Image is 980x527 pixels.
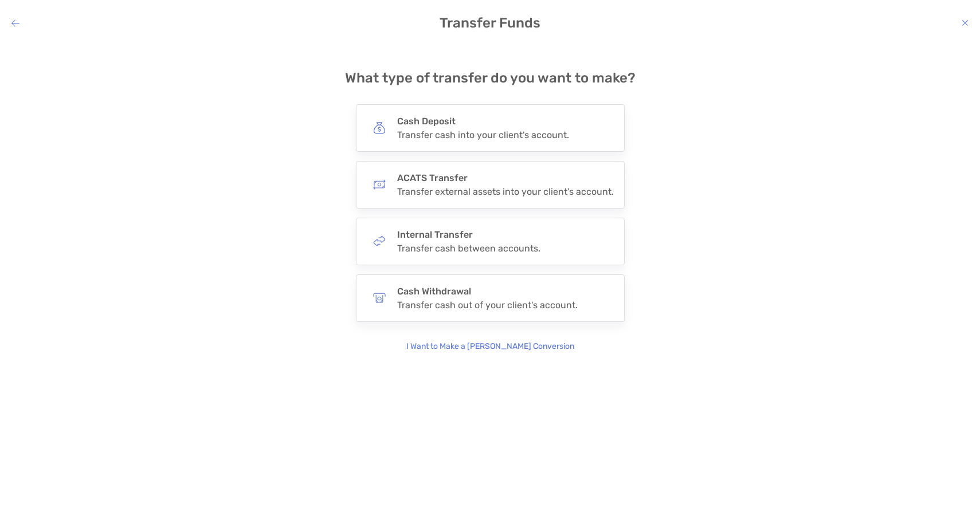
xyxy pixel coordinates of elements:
[397,116,569,127] h4: Cash Deposit
[373,235,386,247] img: button icon
[373,292,386,304] img: button icon
[397,286,578,297] h4: Cash Withdrawal
[397,229,540,240] h4: Internal Transfer
[397,172,614,183] h4: ACATS Transfer
[397,186,614,197] div: Transfer external assets into your client's account.
[406,340,574,353] p: I Want to Make a [PERSON_NAME] Conversion
[373,178,386,191] img: button icon
[397,243,540,254] div: Transfer cash between accounts.
[373,121,386,134] img: button icon
[397,300,578,310] div: Transfer cash out of your client's account.
[397,129,569,140] div: Transfer cash into your client's account.
[345,70,636,86] h4: What type of transfer do you want to make?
